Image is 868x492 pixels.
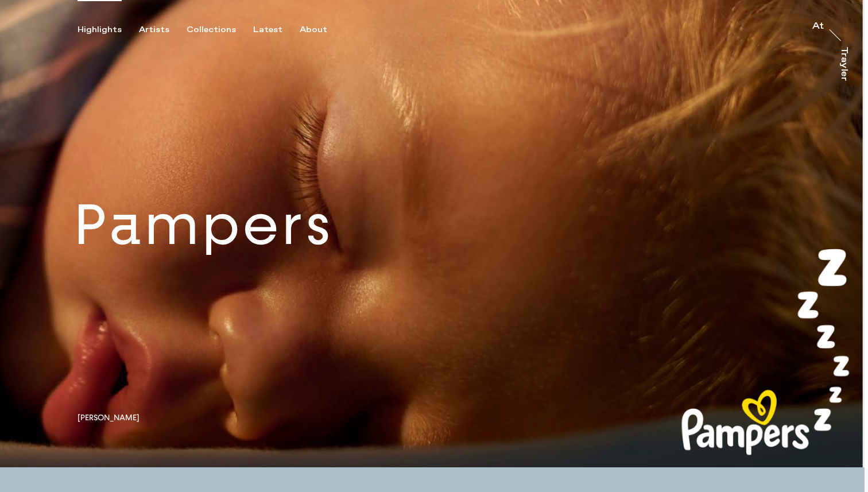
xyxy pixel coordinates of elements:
[139,25,169,35] div: Artists
[837,47,848,94] a: Trayler
[839,47,848,81] div: Trayler
[187,25,253,35] button: Collections
[77,25,122,35] div: Highlights
[300,25,344,35] button: About
[253,25,282,35] div: Latest
[77,25,139,35] button: Highlights
[139,25,187,35] button: Artists
[812,22,824,33] a: At
[300,25,327,35] div: About
[187,25,236,35] div: Collections
[253,25,300,35] button: Latest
